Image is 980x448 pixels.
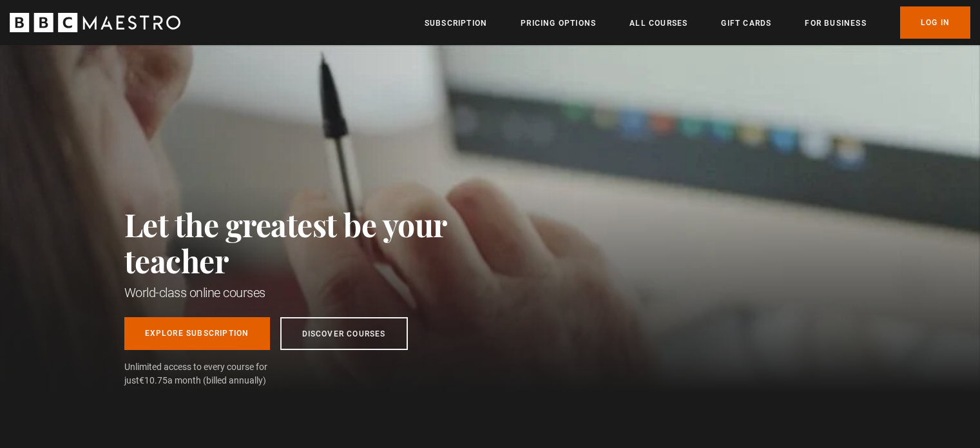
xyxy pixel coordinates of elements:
[139,375,168,385] span: €10.75
[425,17,487,30] a: Subscription
[280,317,408,350] a: Discover Courses
[721,17,771,30] a: Gift Cards
[124,317,270,350] a: Explore Subscription
[124,206,504,278] h2: Let the greatest be your teacher
[124,360,298,387] span: Unlimited access to every course for just a month (billed annually)
[425,6,970,39] nav: Primary
[521,17,596,30] a: Pricing Options
[629,17,687,30] a: All Courses
[805,17,866,30] a: For business
[10,13,180,32] svg: BBC Maestro
[900,6,970,39] a: Log In
[124,284,504,302] h1: World-class online courses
